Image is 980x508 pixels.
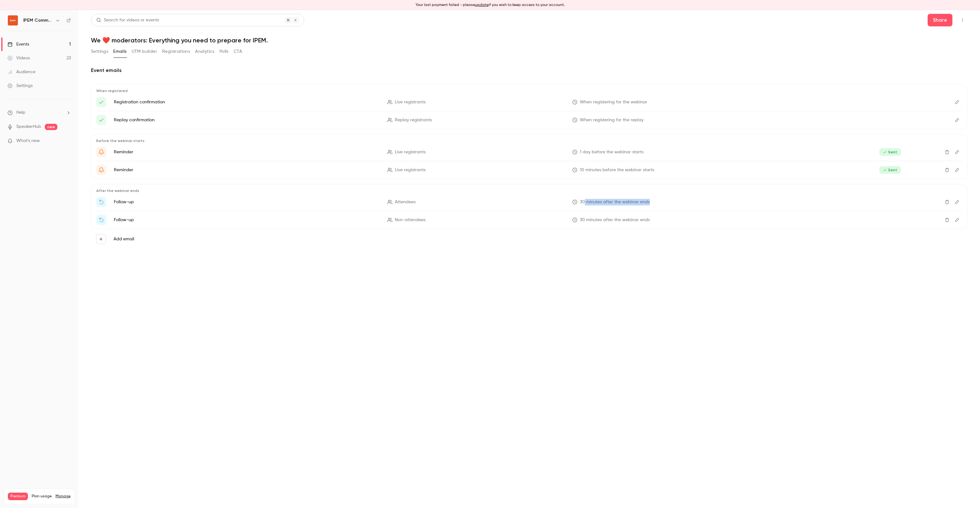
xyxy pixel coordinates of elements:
span: Live registrants [395,99,426,106]
p: Registration confirmation [114,99,380,105]
li: Thank you for registering to {{ event_name }}! [96,97,962,107]
p: After the webinar ends [96,188,962,193]
button: Delete [942,165,952,175]
span: Replay registrants [395,117,432,123]
button: Delete [942,147,952,157]
button: Analytics [195,46,215,57]
span: What's new [16,138,40,144]
p: Reminder [114,167,380,173]
div: Search for videos or events [96,17,159,24]
h1: We ❤️ moderators: Everything you need to prepare for IPEM. [91,36,967,44]
p: Before the webinar starts [96,138,962,143]
span: new [45,124,57,130]
p: Follow-up [114,217,380,223]
p: Reminder [114,149,380,155]
span: Sent [879,148,901,156]
button: Polls [220,46,229,57]
li: Thanks for attending {{ event_name }} [96,197,962,207]
li: Watch the replay of {{ event_name }} [96,215,962,225]
h6: IPEM Community [23,17,53,24]
button: Edit [952,165,962,175]
li: Get Ready for '{{ event_name }}' tomorrow! [96,147,962,157]
span: Non-attendees [395,217,426,223]
div: Videos [8,55,30,61]
button: Delete [942,215,952,225]
span: Live registrants [395,149,426,156]
div: Audience [8,69,35,75]
button: Emails [113,46,126,57]
li: help-dropdown-opener [8,109,71,116]
button: Edit [952,215,962,225]
button: Edit [952,97,962,107]
span: When registering for the replay [580,117,644,123]
span: 1 day before the webinar starts [580,149,644,156]
button: Edit [952,115,962,125]
button: Edit [952,197,962,207]
a: SpeakerHub [16,123,41,130]
button: Registrations [162,46,190,57]
span: When registering for the webinar [580,99,647,106]
iframe: Noticeable Trigger [63,138,71,144]
p: Follow-up [114,199,380,205]
span: Attendees [395,199,416,205]
p: When registered [96,88,962,93]
a: Manage [56,494,71,499]
span: Plan usage [32,494,52,499]
span: Sent [879,166,901,174]
button: update [475,2,489,8]
button: UTM builder [132,46,157,57]
span: Premium [8,493,28,500]
span: 30 minutes after the webinar ends [580,199,650,205]
span: 10 minutes before the webinar starts [580,167,654,173]
li: {{ event_name }} is about to go live [96,165,962,175]
div: Events [8,41,29,47]
p: Replay confirmation [114,117,380,123]
img: IPEM Community [8,15,18,25]
button: Edit [952,147,962,157]
button: Settings [91,46,108,57]
li: Here's your access link to {{ event_name }}! [96,115,962,125]
span: Help [16,109,25,116]
div: Settings [8,83,33,89]
h2: Event emails [91,67,967,74]
button: CTA [234,46,242,57]
label: Add email [114,236,134,242]
span: Live registrants [395,167,426,173]
button: Delete [942,197,952,207]
button: Share [928,14,952,26]
p: Your last payment failed - please if you wish to keep access to your account. [416,2,565,8]
span: 30 minutes after the webinar ends [580,217,650,223]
